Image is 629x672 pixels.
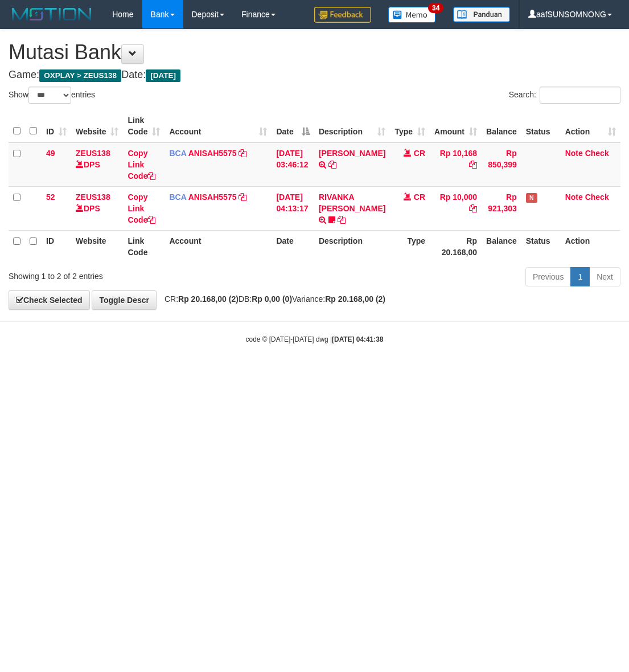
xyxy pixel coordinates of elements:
small: code © [DATE]-[DATE] dwg | [246,335,384,343]
th: Amount: activate to sort column ascending [430,110,482,142]
th: Date: activate to sort column descending [272,110,314,142]
th: Account: activate to sort column ascending [165,110,272,142]
img: Button%20Memo.svg [388,7,436,23]
th: Rp 20.168,00 [430,230,482,263]
td: [DATE] 03:46:12 [272,142,314,187]
a: Check [585,192,609,202]
a: ZEUS138 [76,192,110,202]
a: Previous [525,267,571,286]
a: Toggle Descr [92,290,157,310]
a: Copy ANISAH5575 to clipboard [239,149,246,158]
span: 34 [428,3,443,13]
span: BCA [169,149,186,158]
strong: Rp 0,00 (0) [252,294,292,304]
th: ID [42,230,71,263]
th: Action: activate to sort column ascending [561,110,620,142]
th: Action [561,230,620,263]
label: Search: [509,87,620,104]
a: Note [565,192,583,202]
div: Showing 1 to 2 of 2 entries [9,266,253,282]
th: Description [314,230,390,263]
strong: Rp 20.168,00 (2) [178,294,239,304]
td: Rp 921,303 [482,186,521,230]
th: Website: activate to sort column ascending [71,110,123,142]
input: Search: [540,87,620,104]
span: 52 [46,192,55,202]
strong: [DATE] 04:41:38 [332,335,383,343]
span: OXPLAY > ZEUS138 [39,69,121,82]
h1: Mutasi Bank [9,41,620,64]
span: CR: DB: Variance: [159,294,385,304]
span: CR [414,192,425,202]
label: Show entries [9,87,95,104]
a: Copy Link Code [128,149,155,181]
a: Check [585,149,609,158]
a: Copy INA PAUJANAH to clipboard [328,160,336,169]
span: CR [414,149,425,158]
th: Account [165,230,272,263]
h4: Game: Date: [9,69,620,81]
th: Balance [482,110,521,142]
span: BCA [169,192,186,202]
a: Copy Rp 10,168 to clipboard [469,160,477,169]
span: 49 [46,149,55,158]
th: Status [521,110,561,142]
a: RIVANKA [PERSON_NAME] [319,192,385,213]
td: DPS [71,142,123,187]
td: Rp 10,000 [430,186,482,230]
th: Type [390,230,430,263]
a: Copy Link Code [128,192,155,224]
a: Note [565,149,583,158]
img: panduan.png [453,7,510,22]
th: Description: activate to sort column ascending [314,110,390,142]
th: Balance [482,230,521,263]
a: Copy RIVANKA ABYAN YUSU to clipboard [338,215,346,224]
th: Link Code [123,230,165,263]
td: DPS [71,186,123,230]
td: [DATE] 04:13:17 [272,186,314,230]
a: Next [589,267,620,286]
a: ZEUS138 [76,149,110,158]
a: 1 [570,267,590,286]
td: Rp 10,168 [430,142,482,187]
th: Status [521,230,561,263]
span: Has Note [526,193,537,203]
img: Feedback.jpg [314,7,371,23]
a: Copy Rp 10,000 to clipboard [469,204,477,213]
img: MOTION_logo.png [9,6,95,23]
a: Check Selected [9,290,90,310]
a: ANISAH5575 [188,149,237,158]
a: Copy ANISAH5575 to clipboard [239,192,246,202]
th: ID: activate to sort column ascending [42,110,71,142]
th: Type: activate to sort column ascending [390,110,430,142]
span: [DATE] [146,69,180,82]
td: Rp 850,399 [482,142,521,187]
th: Website [71,230,123,263]
th: Link Code: activate to sort column ascending [123,110,165,142]
strong: Rp 20.168,00 (2) [325,294,385,304]
th: Date [272,230,314,263]
a: ANISAH5575 [188,192,237,202]
a: [PERSON_NAME] [319,149,385,158]
select: Showentries [28,87,71,104]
